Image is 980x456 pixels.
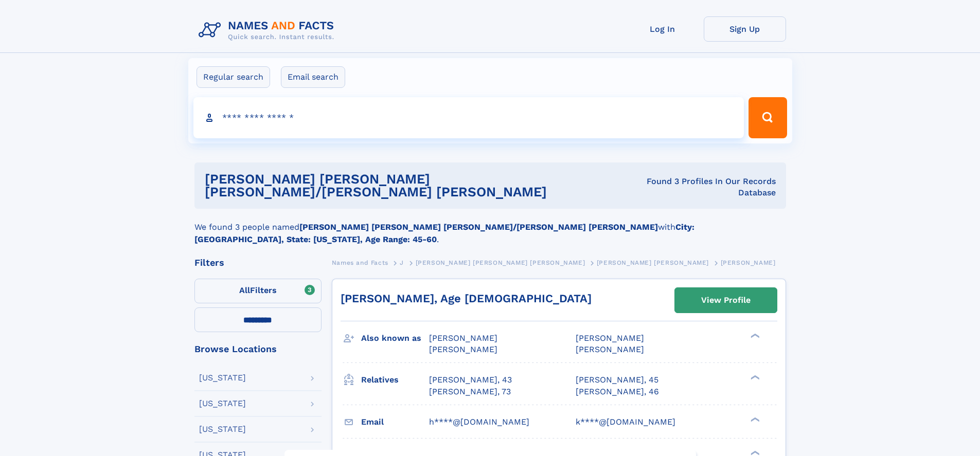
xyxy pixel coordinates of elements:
h1: [PERSON_NAME] [PERSON_NAME] [PERSON_NAME]/[PERSON_NAME] [PERSON_NAME] [205,173,645,198]
span: [PERSON_NAME] [721,259,776,266]
a: [PERSON_NAME] [PERSON_NAME] [PERSON_NAME] [416,256,585,269]
input: search input [193,97,744,138]
a: Log In [621,16,704,42]
label: Email search [281,66,345,88]
label: Regular search [197,66,270,88]
b: [PERSON_NAME] [PERSON_NAME] [PERSON_NAME]/[PERSON_NAME] [PERSON_NAME] [299,222,658,232]
label: Filters [194,279,322,303]
div: Filters [194,258,322,267]
a: [PERSON_NAME] [PERSON_NAME] [597,256,709,269]
a: [PERSON_NAME], 45 [576,374,658,386]
button: Search Button [749,97,787,138]
img: Logo Names and Facts [194,16,343,44]
a: [PERSON_NAME], 73 [429,386,511,397]
span: [PERSON_NAME] [576,344,644,354]
h3: Relatives [361,371,429,389]
span: [PERSON_NAME] [PERSON_NAME] [PERSON_NAME] [416,259,585,266]
div: We found 3 people named with . [194,209,786,246]
a: [PERSON_NAME], 43 [429,374,512,386]
div: ❯ [748,416,760,423]
span: [PERSON_NAME] [429,344,497,354]
span: [PERSON_NAME] [429,333,497,343]
a: Sign Up [704,16,786,42]
a: [PERSON_NAME], 46 [576,386,659,397]
a: Names and Facts [332,256,388,269]
b: City: [GEOGRAPHIC_DATA], State: [US_STATE], Age Range: 45-60 [194,222,694,244]
div: ❯ [748,449,760,456]
div: Found 3 Profiles In Our Records Database [645,176,776,198]
h3: Also known as [361,330,429,347]
span: J [400,259,404,266]
div: Browse Locations [194,344,322,354]
a: View Profile [675,288,777,313]
div: ❯ [748,333,760,339]
div: [US_STATE] [199,399,246,408]
span: [PERSON_NAME] [576,333,644,343]
a: J [400,256,404,269]
h3: Email [361,413,429,431]
span: All [239,285,250,295]
a: [PERSON_NAME], Age [DEMOGRAPHIC_DATA] [341,292,592,305]
div: View Profile [701,288,751,312]
span: [PERSON_NAME] [PERSON_NAME] [597,259,709,266]
div: ❯ [748,374,760,381]
div: [US_STATE] [199,374,246,382]
div: [US_STATE] [199,425,246,433]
